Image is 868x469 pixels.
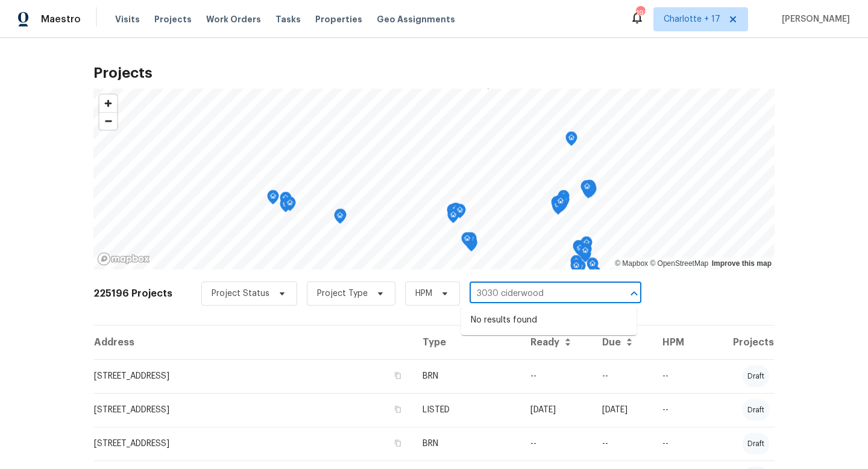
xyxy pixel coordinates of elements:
[552,198,564,217] div: Map marker
[99,95,117,112] button: Zoom in
[413,359,520,393] td: BRN
[267,190,279,209] div: Map marker
[454,204,466,222] div: Map marker
[413,427,520,461] td: BRN
[413,393,520,427] td: LISTED
[653,393,701,427] td: --
[521,393,593,427] td: [DATE]
[653,359,701,393] td: --
[573,240,585,259] div: Map marker
[570,259,582,278] div: Map marker
[93,393,413,427] td: [STREET_ADDRESS]
[284,197,296,215] div: Map marker
[461,232,473,251] div: Map marker
[615,259,648,268] a: Mapbox
[743,365,769,387] div: draft
[565,131,577,150] div: Map marker
[570,255,582,274] div: Map marker
[593,359,653,393] td: --
[743,433,769,455] div: draft
[450,203,462,221] div: Map marker
[712,259,772,268] a: Improve this map
[212,288,269,300] span: Project Status
[115,13,140,25] span: Visits
[626,285,643,302] button: Close
[583,180,596,198] div: Map marker
[392,404,403,415] button: Copy Address
[461,306,637,335] div: No results found
[554,195,566,213] div: Map marker
[650,259,708,268] a: OpenStreetMap
[93,288,172,300] h2: 225196 Projects
[206,13,261,25] span: Work Orders
[154,13,192,25] span: Projects
[334,209,346,228] div: Map marker
[579,244,591,263] div: Map marker
[392,370,403,381] button: Copy Address
[636,7,644,19] div: 191
[574,242,586,260] div: Map marker
[653,427,701,461] td: --
[558,194,570,212] div: Map marker
[580,180,593,199] div: Map marker
[97,252,150,266] a: Mapbox homepage
[415,288,432,300] span: HPM
[335,209,347,227] div: Map marker
[593,427,653,461] td: --
[447,204,459,222] div: Map marker
[558,190,570,209] div: Map marker
[653,326,701,359] th: HPM
[743,399,769,421] div: draft
[447,209,459,227] div: Map marker
[315,13,362,25] span: Properties
[470,285,608,303] input: Search projects
[664,13,720,25] span: Charlotte + 17
[377,13,455,25] span: Geo Assignments
[701,326,775,359] th: Projects
[581,180,593,199] div: Map marker
[317,288,368,300] span: Project Type
[41,13,81,25] span: Maestro
[93,89,775,269] canvas: Map
[93,427,413,461] td: [STREET_ADDRESS]
[99,113,117,130] span: Zoom out
[551,196,563,215] div: Map marker
[521,359,593,393] td: --
[280,192,292,210] div: Map marker
[777,13,850,25] span: [PERSON_NAME]
[587,257,599,276] div: Map marker
[280,198,292,216] div: Map marker
[580,236,593,255] div: Map marker
[93,67,775,79] h2: Projects
[521,427,593,461] td: --
[593,393,653,427] td: [DATE]
[99,112,117,130] button: Zoom out
[275,15,301,24] span: Tasks
[521,326,593,359] th: Ready
[413,326,520,359] th: Type
[589,266,601,285] div: Map marker
[580,243,592,262] div: Map marker
[392,438,403,449] button: Copy Address
[93,326,413,359] th: Address
[555,195,567,213] div: Map marker
[593,326,653,359] th: Due
[93,359,413,393] td: [STREET_ADDRESS]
